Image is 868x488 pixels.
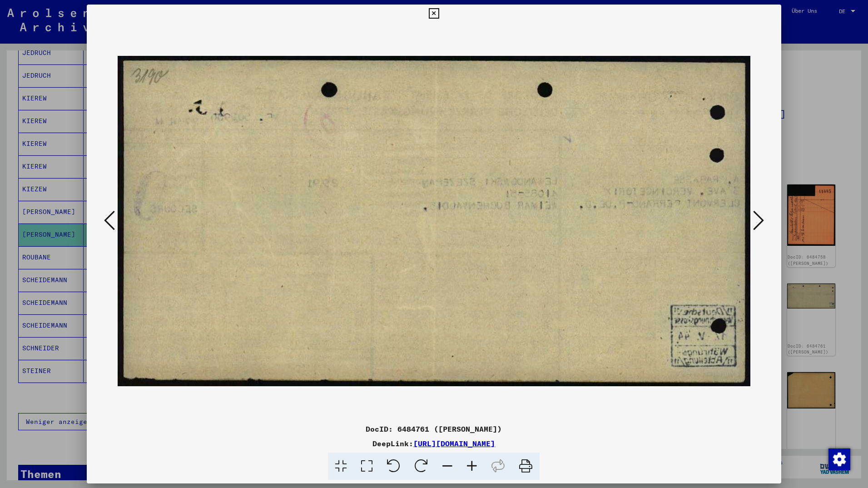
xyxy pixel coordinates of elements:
div: DocID: 6484761 ([PERSON_NAME]) [87,423,781,434]
div: Zustimmung ändern [828,448,850,470]
img: 002.jpg [118,23,750,420]
a: [URL][DOMAIN_NAME] [413,439,495,448]
div: DeepLink: [87,438,781,449]
img: Zustimmung ändern [828,448,850,470]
